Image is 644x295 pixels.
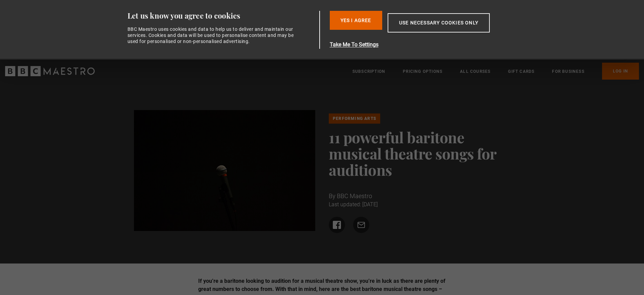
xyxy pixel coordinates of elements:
span: BBC Maestro [337,192,372,199]
button: Yes I Agree [330,11,382,30]
button: Take Me To Settings [330,41,522,49]
a: Gift Cards [508,68,534,75]
a: Log In [602,63,639,80]
span: By [329,192,336,199]
a: For business [552,68,584,75]
div: BBC Maestro uses cookies and data to help us to deliver and maintain our services. Cookies and da... [128,26,298,45]
button: Use necessary cookies only [388,13,490,33]
h1: 11 powerful baritone musical theatre songs for auditions [329,129,510,178]
time: Last updated: [DATE] [329,201,378,208]
a: All Courses [460,68,490,75]
a: Subscription [352,68,385,75]
svg: BBC Maestro [5,66,95,76]
a: Performing Arts [329,113,380,124]
a: Pricing Options [403,68,442,75]
div: Let us know you agree to cookies [128,11,317,21]
nav: Primary [352,63,639,80]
